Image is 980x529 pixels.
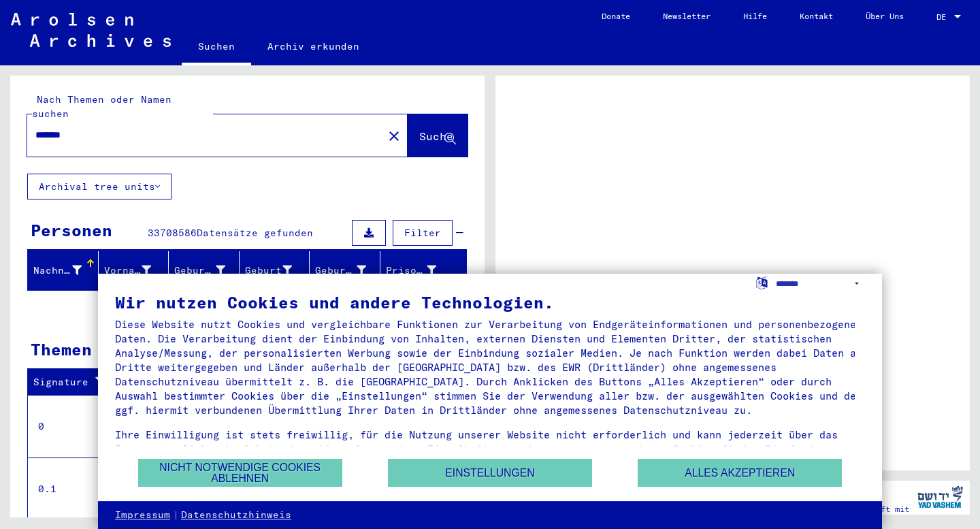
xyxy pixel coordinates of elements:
label: Sprache auswählen [755,276,769,289]
img: Arolsen_neg.svg [11,13,171,47]
div: Vorname [104,259,169,281]
div: Ihre Einwilligung ist stets freiwillig, für die Nutzung unserer Website nicht erforderlich und ka... [115,428,865,470]
a: Suchen [182,30,251,65]
div: Themen [31,337,92,362]
span: Suche [419,129,453,143]
div: Signature [33,372,125,394]
span: 33708586 [148,227,197,239]
a: Impressum [115,509,170,522]
span: DE [936,12,951,22]
div: Signature [33,375,111,389]
mat-label: Nach Themen oder Namen suchen [32,93,171,120]
img: yv_logo.png [915,480,966,514]
div: Personen [31,218,112,242]
span: Datensätze gefunden [197,227,313,239]
div: Geburtsname [174,259,242,281]
td: 0.1 [28,458,122,520]
span: Filter [404,227,441,239]
button: Nicht notwendige Cookies ablehnen [138,459,342,487]
mat-icon: close [386,128,402,144]
div: Prisoner # [386,259,454,281]
td: 0 [28,395,122,458]
mat-header-cell: Prisoner # [380,251,467,289]
a: Archiv erkunden [251,30,376,63]
mat-header-cell: Geburtsdatum [310,251,380,289]
mat-header-cell: Nachname [28,251,99,289]
div: Geburt‏ [245,263,293,278]
div: Nachname [33,263,82,278]
mat-header-cell: Geburt‏ [240,251,310,289]
div: Geburt‏ [245,259,310,281]
button: Archival tree units [27,174,171,199]
div: Geburtsname [174,263,225,278]
a: Datenschutzhinweis [181,509,291,522]
mat-header-cell: Vorname [99,251,169,289]
div: Geburtsdatum [315,263,366,278]
button: Einstellungen [388,459,592,487]
div: Nachname [33,259,99,281]
button: Suche [408,114,468,157]
button: Clear [380,122,408,149]
div: Geburtsdatum [315,259,383,281]
button: Filter [393,220,453,246]
button: Alles akzeptieren [638,459,842,487]
div: Wir nutzen Cookies und andere Technologien. [115,294,865,310]
mat-header-cell: Geburtsname [169,251,240,289]
div: Prisoner # [386,263,437,278]
div: Vorname [104,263,152,278]
select: Sprache auswählen [776,274,865,293]
div: Diese Website nutzt Cookies und vergleichbare Funktionen zur Verarbeitung von Endgeräteinformatio... [115,317,865,417]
